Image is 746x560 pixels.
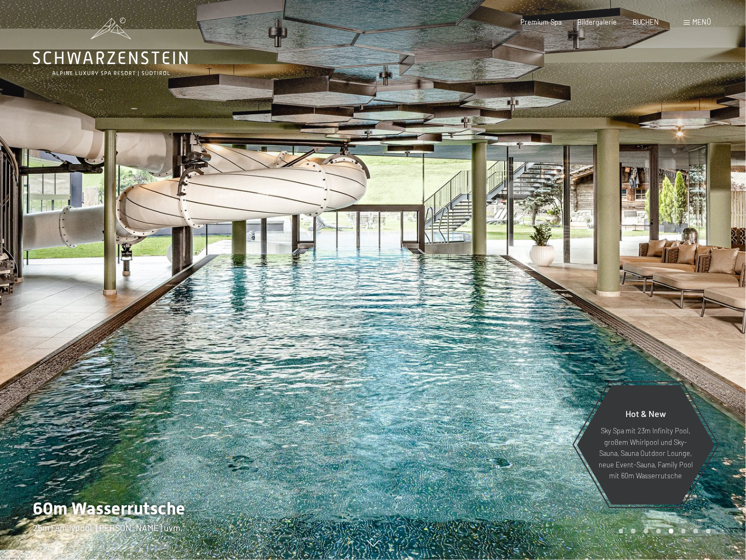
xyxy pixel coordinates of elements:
span: Menü [692,18,711,26]
div: Carousel Page 2 [631,529,636,534]
p: Sky Spa mit 23m Infinity Pool, großem Whirlpool und Sky-Sauna, Sauna Outdoor Lounge, neue Event-S... [598,425,693,481]
a: BUCHEN [633,18,659,26]
div: Carousel Pagination [615,529,711,534]
div: Carousel Page 8 [706,529,711,534]
div: Carousel Page 7 [693,529,698,534]
span: Hot & New [626,408,666,419]
a: Premium Spa [521,18,563,26]
div: Carousel Page 6 [681,529,686,534]
div: Carousel Page 1 [619,529,624,534]
div: Carousel Page 4 [656,529,661,534]
a: Bildergalerie [578,18,617,26]
a: Hot & New Sky Spa mit 23m Infinity Pool, großem Whirlpool und Sky-Sauna, Sauna Outdoor Lounge, ne... [576,385,715,505]
div: Carousel Page 5 (Current Slide) [669,529,674,534]
div: Carousel Page 3 [644,529,649,534]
